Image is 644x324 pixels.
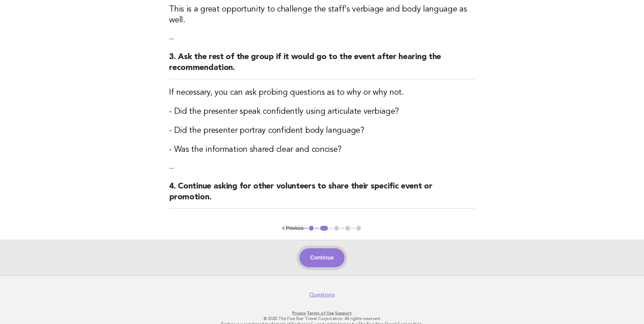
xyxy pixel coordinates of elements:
[114,316,530,321] p: © 2025 The Five Star Travel Corporation. All rights reserved.
[169,34,475,43] p: --
[169,125,475,136] h3: - Did the presenter portray confident body language?
[169,144,475,155] h3: - Was the information shared clear and concise?
[308,225,315,232] button: 1
[299,248,345,267] button: Continue
[169,163,475,173] p: --
[114,310,530,316] p: · ·
[169,87,475,98] h3: If necessary, you can ask probing questions as to why or why not.
[292,311,306,316] a: Privacy
[282,226,303,231] button: < Previous
[319,225,329,232] button: 2
[335,311,352,316] a: Support
[169,52,475,79] h2: 3. Ask the rest of the group if it would go to the event after hearing the recommendation.
[307,311,334,316] a: Terms of Use
[169,181,475,209] h2: 4. Continue asking for other volunteers to share their specific event or promotion.
[309,291,335,298] a: Questions
[169,4,475,26] h3: This is a great opportunity to challenge the staff's verbiage and body language as well.
[169,106,475,117] h3: - Did the presenter speak confidently using articulate verbiage?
